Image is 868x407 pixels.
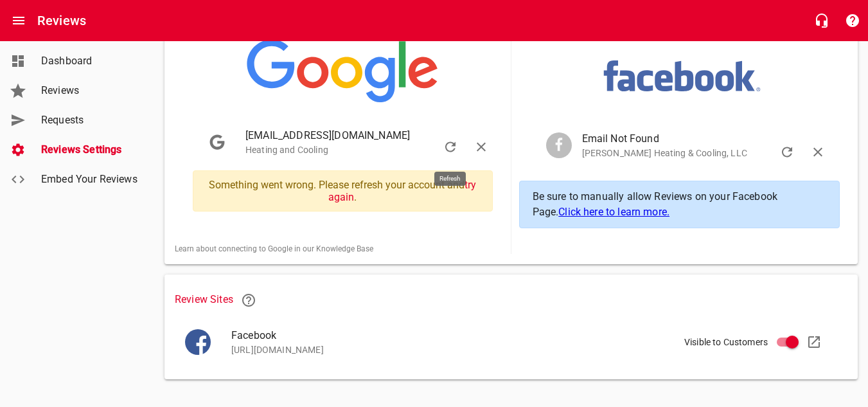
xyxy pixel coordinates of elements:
a: Customers will leave you reviews on these sites. Learn more. [233,285,264,316]
button: Sign Out [802,137,833,168]
a: Learn about connecting to Google in our Knowledge Base [175,244,373,253]
a: try again [328,179,476,203]
img: facebook-dark.png [185,329,211,355]
span: Dashboard [41,53,139,69]
span: Reviews [41,83,139,98]
span: Visible to Customers [684,336,768,349]
button: Refresh [772,137,802,168]
span: Requests [41,113,139,128]
p: [URL][DOMAIN_NAME] [231,343,817,357]
button: Sign Out [466,132,497,163]
button: Open drawer [3,5,34,36]
a: Click here to learn more. [558,206,669,218]
span: Reviews Settings [41,142,139,158]
span: Facebook [231,328,817,343]
h6: Review Sites [175,285,847,316]
span: [EMAIL_ADDRESS][DOMAIN_NAME] [245,128,468,143]
button: Support Portal [837,5,868,36]
div: Something went wrong. Please refresh your account and . [193,170,493,212]
p: Heating and Cooling [245,143,468,157]
h6: Reviews [37,10,86,31]
button: Live Chat [806,5,837,36]
p: [PERSON_NAME] Heating & Cooling, LLC [582,147,806,160]
span: Email Not Found [582,131,806,147]
span: Embed Your Reviews [41,172,139,187]
p: Be sure to manually allow Reviews on your Facebook Page. [533,189,827,220]
div: Facebook [185,329,211,355]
